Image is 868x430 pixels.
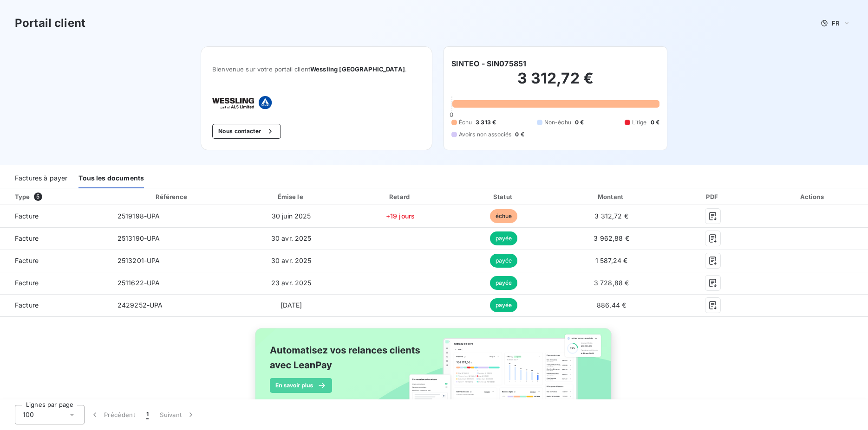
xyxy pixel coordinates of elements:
span: Échu [459,118,472,127]
span: échue [490,209,518,223]
span: 30 avr. 2025 [271,257,312,264]
span: [DATE] [281,301,302,309]
span: +19 jours [386,212,415,220]
span: FR [832,19,839,27]
span: Litige [632,118,647,127]
div: Émise le [236,192,346,201]
span: 3 312,72 € [594,212,628,220]
span: 5 [34,193,42,201]
span: Facture [7,256,103,265]
img: Company logo [212,96,272,109]
span: 886,44 € [597,301,626,309]
h2: 3 312,72 € [451,69,660,97]
span: payée [490,254,518,268]
span: 1 587,24 € [595,257,628,264]
span: 3 962,88 € [594,234,629,242]
span: 2511622-UPA [117,279,160,287]
span: Facture [7,301,103,310]
span: 2513201-UPA [117,257,160,264]
span: 1 [146,410,149,419]
button: Précédent [85,405,141,424]
div: Actions [759,192,866,201]
button: 1 [141,405,154,424]
span: 3 728,88 € [594,279,629,287]
span: 2513190-UPA [117,234,160,242]
h3: Portail client [15,15,85,32]
span: Wessling [GEOGRAPHIC_DATA] [310,65,405,73]
span: Avoirs non associés [459,130,512,139]
span: 0 € [575,118,584,127]
span: 2519198-UPA [117,212,160,220]
div: Référence [156,193,187,200]
span: 23 avr. 2025 [271,279,312,287]
h6: SINTEO - SIN075851 [451,58,527,69]
span: Facture [7,212,103,221]
div: Retard [350,192,451,201]
div: Montant [556,192,666,201]
span: Non-échu [544,118,571,127]
span: 100 [23,410,34,419]
span: payée [490,231,518,245]
span: payée [490,276,518,290]
span: 30 juin 2025 [272,212,311,220]
span: Bienvenue sur votre portail client . [212,65,421,73]
button: Nous contacter [212,124,281,139]
span: 30 avr. 2025 [271,234,312,242]
span: 0 € [651,118,659,127]
div: Type [9,192,108,201]
span: Facture [7,234,103,243]
span: 3 313 € [476,118,496,127]
div: Tous les documents [78,169,144,188]
span: 0 [450,111,453,118]
div: Factures à payer [15,169,67,188]
div: Statut [455,192,553,201]
div: PDF [670,192,756,201]
span: Facture [7,278,103,288]
button: Suivant [154,405,201,424]
span: 2429252-UPA [117,301,163,309]
span: 0 € [515,130,524,139]
span: payée [490,298,518,312]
